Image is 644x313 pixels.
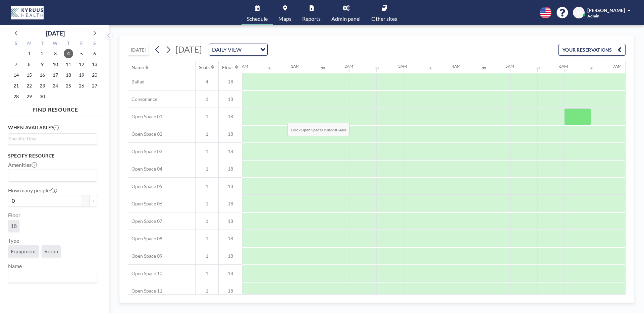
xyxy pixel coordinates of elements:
img: organization-logo [11,6,44,19]
span: Tuesday, September 16, 2025 [38,70,47,80]
span: Sunday, September 28, 2025 [11,92,21,101]
div: T [62,40,75,48]
span: 1 [196,148,218,154]
div: S [10,40,23,48]
div: Search for option [8,271,97,283]
span: Friday, September 12, 2025 [77,60,86,69]
label: How many people? [8,187,57,194]
span: 18 [11,223,17,229]
div: 7AM [613,64,622,69]
span: 18 [219,148,242,154]
b: 6:00 AM [330,127,346,132]
span: Saturday, September 6, 2025 [90,49,99,58]
span: Monday, September 29, 2025 [24,92,34,101]
div: Name [131,64,144,70]
span: 18 [219,270,242,276]
span: 18 [219,183,242,189]
span: Thursday, September 18, 2025 [64,70,73,80]
div: 30 [536,66,540,70]
span: Ballad [128,79,145,85]
b: Open Space 01 [301,127,327,132]
div: M [23,40,36,48]
div: 5AM [505,64,514,69]
span: Saturday, September 13, 2025 [90,60,99,69]
span: Wednesday, September 10, 2025 [51,60,60,69]
label: Floor [8,212,20,218]
span: 18 [219,218,242,224]
span: Friday, September 26, 2025 [77,81,86,90]
span: Book at [287,123,350,136]
span: Open Space 05 [128,183,162,189]
span: Wednesday, September 24, 2025 [51,81,60,90]
span: Sunday, September 21, 2025 [11,81,21,90]
span: Open Space 06 [128,201,162,207]
span: JH [576,10,582,16]
span: Thursday, September 11, 2025 [64,60,73,69]
span: Open Space 02 [128,131,162,137]
span: Sunday, September 7, 2025 [11,60,21,69]
span: Room [44,248,58,255]
div: 30 [589,66,593,70]
div: Seats [199,64,210,70]
span: 1 [196,201,218,207]
input: Search for option [9,171,93,180]
span: 18 [219,131,242,137]
span: 1 [196,270,218,276]
span: Monday, September 1, 2025 [24,49,34,58]
h4: FIND RESOURCE [8,104,103,113]
span: Tuesday, September 30, 2025 [38,92,47,101]
span: 18 [219,166,242,172]
span: 1 [196,288,218,294]
span: Equipment [11,248,36,255]
span: Thursday, September 4, 2025 [64,49,73,58]
span: Open Space 07 [128,218,162,224]
input: Search for option [9,272,93,281]
button: - [81,195,89,206]
div: 6AM [559,64,568,69]
span: 18 [219,253,242,259]
span: Schedule [247,16,268,21]
span: DAILY VIEW [211,45,243,54]
span: 18 [219,114,242,120]
span: Thursday, September 25, 2025 [64,81,73,90]
span: Open Space 09 [128,253,162,259]
span: Open Space 03 [128,148,162,154]
span: Sunday, September 14, 2025 [11,70,21,80]
span: 1 [196,253,218,259]
span: Admin panel [331,16,361,21]
div: 12AM [237,64,248,69]
input: Search for option [9,135,93,142]
button: YOUR RESERVATIONS [558,44,626,56]
div: 30 [482,66,486,70]
div: W [49,40,62,48]
span: [DATE] [175,44,202,54]
span: Monday, September 15, 2025 [24,70,34,80]
span: Open Space 01 [128,114,162,120]
label: Amenities [8,162,37,168]
div: 3AM [398,64,407,69]
span: Friday, September 19, 2025 [77,70,86,80]
div: 1AM [291,64,300,69]
span: 18 [219,201,242,207]
div: 30 [321,66,325,70]
span: 18 [219,79,242,85]
span: Consonance [128,96,157,102]
span: Tuesday, September 9, 2025 [38,60,47,69]
span: Open Space 11 [128,288,162,294]
label: Type [8,237,19,244]
span: Monday, September 22, 2025 [24,81,34,90]
label: Name [8,263,22,269]
span: Friday, September 5, 2025 [77,49,86,58]
div: Search for option [8,134,97,144]
span: Wednesday, September 3, 2025 [51,49,60,58]
div: 30 [428,66,432,70]
span: 1 [196,114,218,120]
div: Search for option [209,44,267,55]
h3: Specify resource [8,153,97,159]
div: Floor [222,64,233,70]
span: Open Space 08 [128,236,162,242]
span: 1 [196,183,218,189]
span: 4 [196,79,218,85]
div: Search for option [8,170,97,181]
span: 1 [196,131,218,137]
